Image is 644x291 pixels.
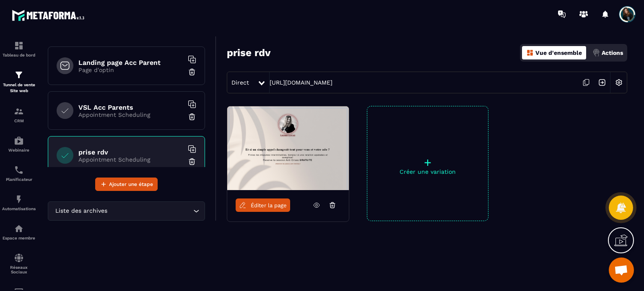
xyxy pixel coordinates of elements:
p: Tunnel de vente Site web [2,82,36,94]
p: Tableau de bord [2,53,36,57]
h3: prise rdv [227,47,270,59]
p: Automatisations [2,206,36,211]
a: schedulerschedulerPlanificateur [2,159,36,188]
img: formation [14,41,24,51]
img: social-network [14,253,24,263]
p: Webinaire [2,148,36,152]
p: Appointment Scheduling [78,111,183,118]
p: + [367,157,488,168]
img: trash [188,113,196,121]
p: Réseaux Sociaux [2,265,36,274]
p: Créer une variation [367,168,488,175]
a: automationsautomationsEspace membre [2,217,36,247]
input: Search for option [109,206,191,216]
span: Ajouter une étape [109,180,153,188]
div: Search for option [48,201,205,221]
button: Ajouter une étape [95,178,158,191]
a: Éditer la page [236,198,290,212]
div: Ouvrir le chat [609,258,634,283]
a: formationformationCRM [2,100,36,129]
span: Liste des archives [53,206,109,216]
img: setting-w.858f3a88.svg [611,75,627,90]
p: Page d'optin [78,67,183,73]
img: formation [14,70,24,80]
p: Espace membre [2,236,36,240]
p: Vue d'ensemble [535,49,582,56]
img: actions.d6e523a2.png [592,49,600,57]
h6: prise rdv [78,148,183,156]
img: trash [188,157,196,166]
img: arrow-next.bcc2205e.svg [594,75,610,90]
p: Planificateur [2,177,36,182]
img: formation [14,106,24,116]
a: formationformationTunnel de vente Site web [2,64,36,100]
p: Actions [602,49,623,56]
img: dashboard-orange.40269519.svg [526,49,534,57]
h6: VSL Acc Parents [78,103,183,111]
img: image [227,106,349,190]
span: Éditer la page [251,202,287,209]
a: automationsautomationsWebinaire [2,129,36,159]
a: automationsautomationsAutomatisations [2,188,36,217]
img: scheduler [14,165,24,175]
img: automations [14,224,24,234]
p: Appointment Scheduling [78,156,183,163]
img: automations [14,194,24,204]
h6: Landing page Acc Parent [78,59,183,67]
img: trash [188,68,196,76]
a: [URL][DOMAIN_NAME] [270,79,332,86]
img: automations [14,136,24,146]
span: Direct [231,79,249,86]
a: formationformationTableau de bord [2,34,36,64]
p: CRM [2,118,36,123]
a: social-networksocial-networkRéseaux Sociaux [2,247,36,281]
img: logo [12,8,87,23]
